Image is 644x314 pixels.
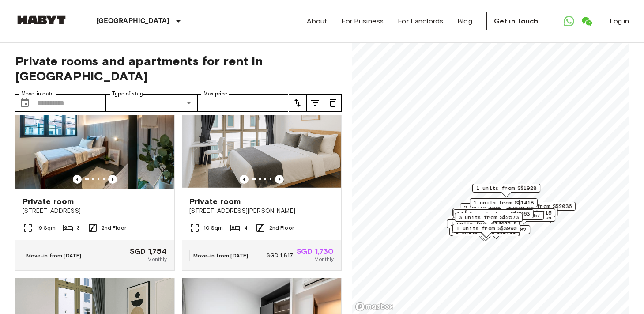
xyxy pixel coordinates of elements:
span: 19 Sqm [37,224,56,232]
span: [STREET_ADDRESS][PERSON_NAME] [189,207,334,216]
span: 17 units from S$1480 [490,208,554,216]
div: Map marker [462,225,530,239]
span: SGD 1,817 [267,251,293,259]
div: Map marker [452,224,520,238]
img: Marketing picture of unit SG-01-001-001-04 [182,83,341,189]
span: 1 units from S$4032 [451,220,511,228]
div: Map marker [470,198,538,212]
div: Map marker [476,211,544,225]
div: Map marker [452,208,520,222]
span: 10 Sqm [203,224,223,232]
span: Monthly [314,255,334,263]
div: Map marker [455,213,523,227]
span: 3 units from S$2036 [512,202,572,210]
a: Mapbox logo [355,302,394,312]
button: tune [324,94,342,112]
span: Move-in from [DATE] [193,252,249,259]
span: 2 units from S$2940 [464,204,524,212]
span: 4 [244,224,248,232]
a: Open WeChat [578,12,595,30]
button: Choose date [16,94,34,112]
div: Map marker [487,208,555,222]
span: 3 units from S$2573 [459,213,519,221]
div: Map marker [452,224,520,238]
button: Previous image [275,175,284,184]
a: For Business [341,16,384,26]
span: Private room [23,196,74,207]
img: Habyt [15,15,68,24]
div: Map marker [449,219,517,232]
span: Private room [189,196,241,207]
span: Monthly [147,255,167,263]
span: 1 units from S$2363 [470,210,530,218]
span: [STREET_ADDRESS] [23,207,167,216]
span: Move-in from [DATE] [26,252,82,259]
img: Marketing picture of unit SG-01-027-006-02 [15,83,174,189]
span: Private rooms and apartments for rent in [GEOGRAPHIC_DATA] [15,53,342,83]
p: [GEOGRAPHIC_DATA] [96,16,170,26]
div: Map marker [455,209,523,223]
span: SGD 1,730 [297,247,334,255]
div: Map marker [460,203,528,217]
span: 1 units from S$3182 [466,226,526,234]
button: tune [289,94,306,112]
span: SGD 1,754 [130,247,167,255]
span: 3 units from S$1764 [456,208,516,216]
span: 14 units from S$2348 [457,210,520,218]
a: Marketing picture of unit SG-01-001-001-04Previous imagePrevious imagePrivate room[STREET_ADDRESS... [182,83,342,271]
div: Map marker [452,227,520,241]
div: Map marker [453,209,524,223]
span: 1 units from S$1418 [474,199,534,207]
div: Map marker [447,219,515,233]
a: Log in [610,16,629,26]
a: For Landlords [398,16,443,26]
span: 1 units from S$1928 [476,184,536,192]
label: Move-in date [21,90,54,98]
span: 3 [77,224,80,232]
button: Previous image [240,175,249,184]
a: Open WhatsApp [560,12,578,30]
div: Map marker [449,227,517,241]
div: Map marker [452,218,520,231]
a: Marketing picture of unit SG-01-027-006-02Previous imagePrevious imagePrivate room[STREET_ADDRESS... [15,83,175,271]
div: Map marker [466,209,534,223]
a: Get in Touch [486,12,546,30]
span: 2nd Floor [269,224,294,232]
label: Max price [203,90,227,98]
label: Type of stay [112,90,143,98]
button: Previous image [108,175,117,184]
span: 1 units from S$1715 [491,209,551,217]
div: Map marker [486,208,557,221]
a: Blog [457,16,472,26]
button: tune [306,94,324,112]
span: 2 units from S$2757 [480,212,540,219]
span: 2nd Floor [102,224,126,232]
div: Map marker [472,184,540,197]
div: Map marker [508,202,576,216]
span: 1 units from S$3990 [456,224,516,232]
a: About [307,16,328,26]
button: Previous image [73,175,82,184]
